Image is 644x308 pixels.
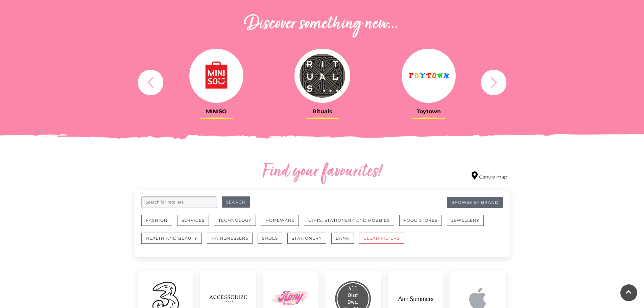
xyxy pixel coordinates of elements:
button: Gifts, Stationery and Hobbies [304,215,394,226]
a: Hairdressers [207,233,258,251]
button: Fashion [141,215,172,226]
a: MINISO [168,49,264,115]
button: Bank [331,233,354,244]
a: Fashion [141,215,177,233]
a: Health and Beauty [141,233,207,251]
a: Centre map [472,171,507,181]
button: Search [222,196,250,208]
h3: Rituals [275,108,371,115]
button: Jewellery [447,215,484,226]
h3: MINISO [168,108,264,115]
button: Health and Beauty [141,233,202,244]
a: Gifts, Stationery and Hobbies [304,215,399,233]
h2: Find your favourites! [199,161,446,183]
a: Rituals [275,49,371,115]
a: Stationery [287,233,331,251]
a: Jewellery [447,215,489,233]
a: Bank [331,233,359,251]
a: Toytown [381,49,477,115]
button: Food Stores [399,215,442,226]
a: Technology [214,215,261,233]
a: CLEAR FILTERS [359,233,409,251]
button: Services [177,215,209,226]
a: Browse By Brand [447,197,503,208]
a: Homeware [261,215,304,233]
h3: Toytown [381,108,477,115]
h2: Discover something new... [135,14,510,35]
button: Homeware [261,215,299,226]
button: Technology [214,215,256,226]
button: Hairdressers [207,233,253,244]
a: Services [177,215,214,233]
input: Search for retailers [141,196,217,208]
button: Stationery [287,233,326,244]
a: Shoes [258,233,287,251]
a: Food Stores [399,215,447,233]
button: CLEAR FILTERS [359,233,404,244]
button: Shoes [258,233,282,244]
